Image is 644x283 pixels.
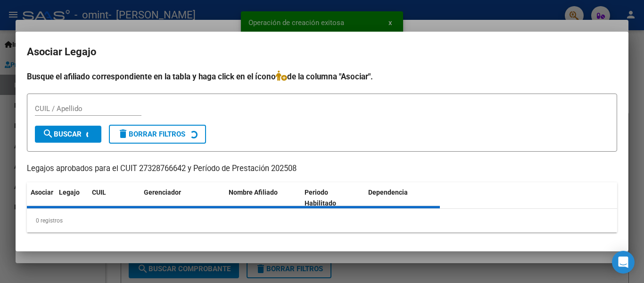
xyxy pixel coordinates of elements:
datatable-header-cell: Asociar [27,182,55,214]
span: Borrar Filtros [117,130,185,138]
datatable-header-cell: CUIL [88,182,140,214]
button: Borrar Filtros [109,125,206,144]
span: Buscar [42,130,82,138]
div: 0 registros [27,209,617,232]
div: Open Intercom Messenger [612,251,635,274]
span: Asociar [31,189,53,196]
datatable-header-cell: Nombre Afiliado [225,182,301,214]
mat-icon: search [42,128,54,139]
datatable-header-cell: Periodo Habilitado [301,182,364,214]
mat-icon: delete [117,128,129,139]
span: CUIL [92,189,106,196]
p: Legajos aprobados para el CUIT 27328766642 y Período de Prestación 202508 [27,163,617,175]
button: Buscar [35,126,101,143]
span: Periodo Habilitado [305,189,336,207]
span: Nombre Afiliado [229,189,278,196]
h2: Asociar Legajo [27,43,617,61]
datatable-header-cell: Gerenciador [140,182,225,214]
h4: Busque el afiliado correspondiente en la tabla y haga click en el ícono de la columna "Asociar". [27,70,617,83]
datatable-header-cell: Legajo [55,182,88,214]
datatable-header-cell: Dependencia [364,182,440,214]
span: Gerenciador [144,189,181,196]
span: Legajo [59,189,80,196]
span: Dependencia [368,189,408,196]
